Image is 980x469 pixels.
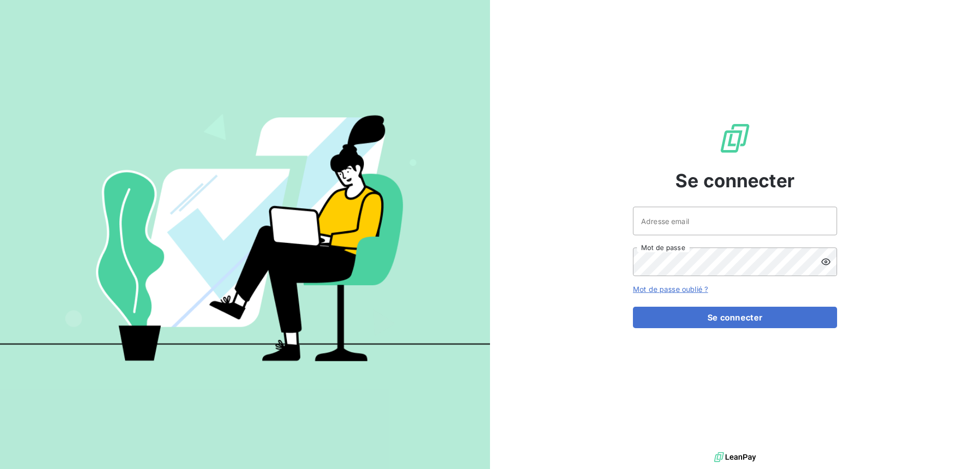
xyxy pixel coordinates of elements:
[714,450,756,465] img: logo
[633,285,708,293] a: Mot de passe oublié ?
[633,307,837,328] button: Se connecter
[719,122,751,155] img: Logo LeanPay
[675,167,795,194] span: Se connecter
[633,207,837,235] input: placeholder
